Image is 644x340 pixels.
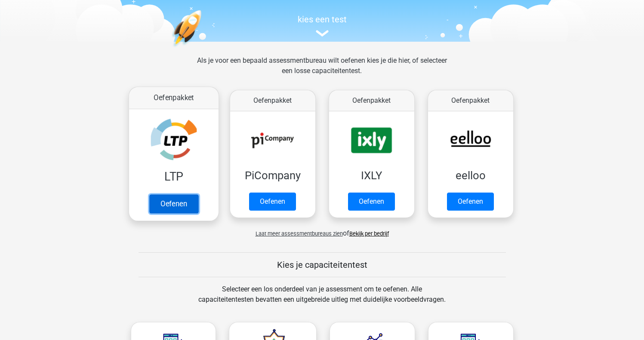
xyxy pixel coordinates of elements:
[316,30,329,37] img: assessment
[124,221,520,239] div: of
[348,193,395,211] a: Oefenen
[139,260,506,270] h5: Kies je capaciteitentest
[249,193,296,211] a: Oefenen
[447,193,494,211] a: Oefenen
[190,55,454,86] div: Als je voor een bepaald assessmentbureau wilt oefenen kies je die hier, of selecteer een losse ca...
[190,284,454,315] div: Selecteer een los onderdeel van je assessment om te oefenen. Alle capaciteitentesten bevatten een...
[124,14,520,37] a: kies een test
[172,10,235,88] img: oefenen
[124,14,520,25] h5: kies een test
[349,230,389,237] a: Bekijk per bedrijf
[256,230,343,237] span: Laat meer assessmentbureaus zien
[149,194,198,213] a: Oefenen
